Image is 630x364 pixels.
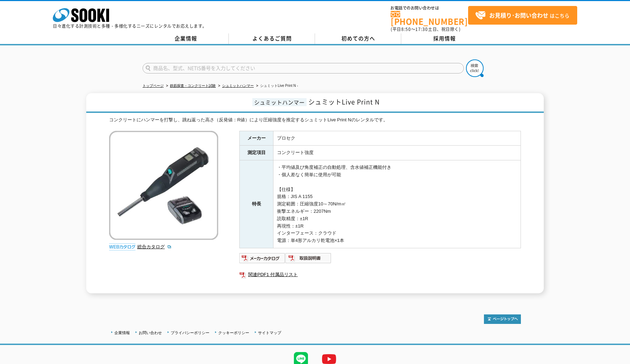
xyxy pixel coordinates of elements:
a: 関連PDF1 付属品リスト [239,270,521,279]
a: 企業情報 [143,33,229,44]
span: 17:30 [415,26,428,32]
a: [PHONE_NUMBER] [391,11,468,25]
li: シュミットLive Print N - [255,82,298,90]
a: トップページ [143,84,164,88]
a: サイトマップ [258,331,281,335]
input: 商品名、型式、NETIS番号を入力してください [143,63,464,74]
a: プライバシーポリシー [171,331,209,335]
span: (平日 ～ 土日、祝日除く) [391,26,460,32]
span: 初めての方へ [341,34,375,42]
th: 特長 [240,160,273,248]
img: btn_search.png [466,59,484,77]
a: よくあるご質問 [229,33,315,44]
a: 取扱説明書 [285,257,332,262]
td: プロセク [273,131,521,146]
strong: お見積り･お問い合わせ [489,11,548,19]
a: 初めての方へ [315,33,401,44]
a: クッキーポリシー [218,331,249,335]
img: webカタログ [109,243,136,250]
span: シュミットLive Print N [308,97,380,107]
th: メーカー [240,131,273,146]
span: お電話でのお問い合わせは [391,6,468,10]
td: コンクリート強度 [273,146,521,160]
a: メーカーカタログ [239,257,285,262]
img: 取扱説明書 [285,253,332,264]
a: シュミットハンマー [222,84,254,88]
span: 8:50 [401,26,411,32]
p: 日々進化する計測技術と多種・多様化するニーズにレンタルでお応えします。 [53,24,207,28]
a: 鉄筋探査・コンクリート試験 [170,84,216,88]
img: メーカーカタログ [239,253,285,264]
a: 総合カタログ [137,244,172,249]
td: ・平均値及び角度補正の自動処理、含水値補正機能付き ・個人差なく簡単に使用が可能 【仕様】 規格：JIS A 1155 測定範囲：圧縮強度10～70N/m㎡ 衝撃エネルギー：2207Nm 読取精... [273,160,521,248]
a: お見積り･お問い合わせはこちら [468,6,577,25]
span: はこちら [475,10,569,21]
th: 測定項目 [240,146,273,160]
a: お問い合わせ [139,331,162,335]
img: シュミットLive Print N - [109,131,218,240]
a: 企業情報 [114,331,130,335]
div: コンクリートにハンマーを打撃し、跳ね返った高さ（反発値：R値）により圧縮強度を推定するシュミットLive Print Nのレンタルです。 [109,116,521,124]
span: シュミットハンマー [252,98,307,106]
a: 採用情報 [401,33,487,44]
img: トップページへ [484,314,521,324]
